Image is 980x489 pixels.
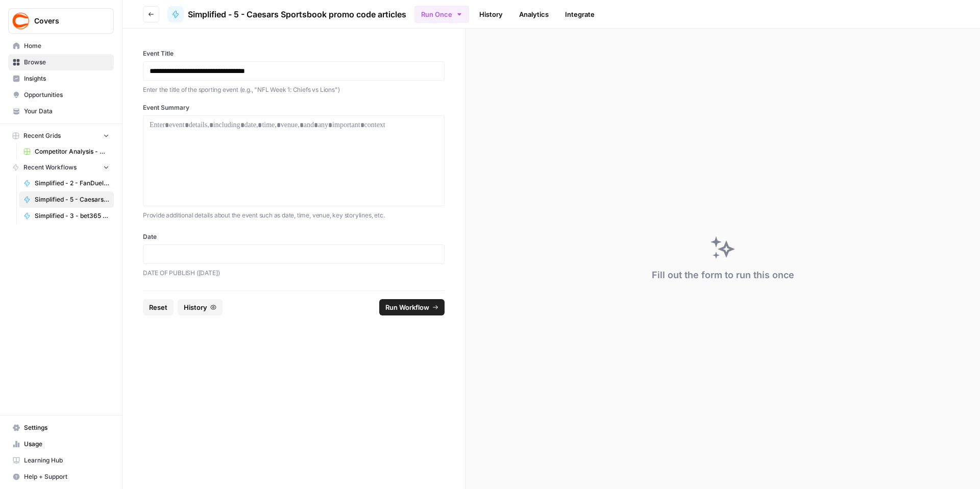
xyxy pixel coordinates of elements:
a: Analytics [513,6,555,22]
label: Event Title [143,49,445,58]
span: Learning Hub [24,456,109,465]
span: Home [24,41,109,51]
a: Home [8,38,114,54]
span: Recent Grids [23,131,61,140]
button: Workspace: Covers [8,8,114,34]
a: History [473,6,509,22]
span: History [184,302,207,312]
a: Insights [8,70,114,87]
button: Run Once [414,6,469,23]
img: Covers Logo [12,12,30,30]
a: Learning Hub [8,452,114,469]
p: Provide additional details about the event such as date, time, venue, key storylines, etc. [143,210,445,221]
span: Simplified - 5 - Caesars Sportsbook promo code articles [188,8,406,20]
a: Your Data [8,103,114,119]
a: Simplified - 5 - Caesars Sportsbook promo code articles [167,6,406,22]
span: Settings [24,423,109,432]
a: Simplified - 2 - FanDuel promo code articles [19,175,114,191]
p: Enter the title of the sporting event (e.g., "NFL Week 1: Chiefs vs Lions") [143,85,445,95]
a: Integrate [559,6,601,22]
span: Simplified - 2 - FanDuel promo code articles [35,179,109,188]
button: History [178,299,223,315]
a: Settings [8,420,114,436]
span: Run Workflow [385,302,429,312]
span: Usage [24,439,109,449]
span: Covers [34,16,96,26]
span: Insights [24,74,109,83]
span: Opportunities [24,90,109,100]
button: Reset [143,299,174,315]
button: Run Workflow [379,299,445,315]
a: Competitor Analysis - URL Specific Grid [19,143,114,160]
a: Opportunities [8,87,114,103]
button: Recent Workflows [8,160,114,175]
label: Event Summary [143,103,445,112]
label: Date [143,232,445,241]
a: Simplified - 3 - bet365 bonus code articles [19,208,114,224]
span: Reset [149,302,167,312]
span: Your Data [24,107,109,116]
button: Help + Support [8,469,114,485]
button: Recent Grids [8,128,114,143]
div: Fill out the form to run this once [652,268,794,282]
span: Browse [24,58,109,67]
a: Browse [8,54,114,70]
a: Usage [8,436,114,452]
a: Simplified - 5 - Caesars Sportsbook promo code articles [19,191,114,208]
span: Help + Support [24,472,109,481]
span: Recent Workflows [23,163,77,172]
span: Simplified - 3 - bet365 bonus code articles [35,211,109,221]
span: Simplified - 5 - Caesars Sportsbook promo code articles [35,195,109,204]
p: DATE OF PUBLISH ([DATE]) [143,268,445,278]
span: Competitor Analysis - URL Specific Grid [35,147,109,156]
